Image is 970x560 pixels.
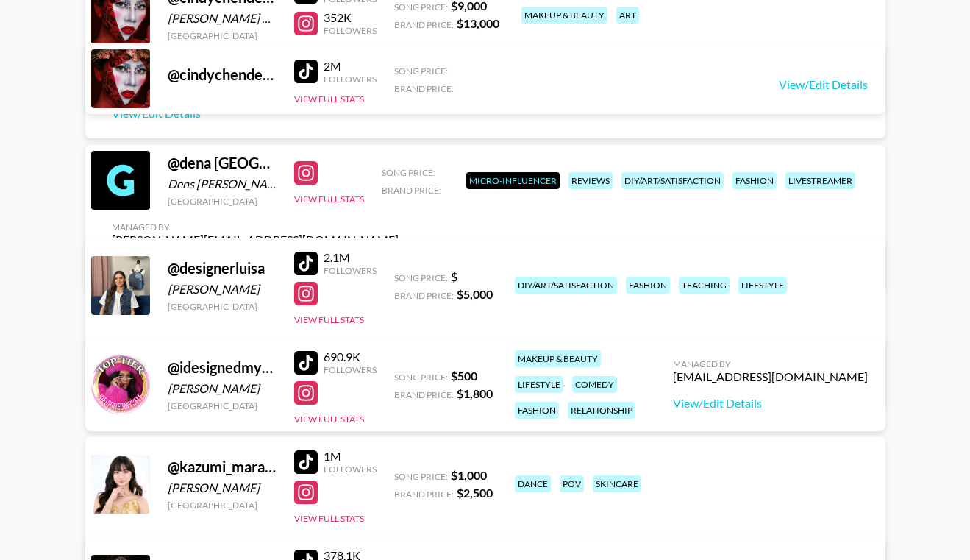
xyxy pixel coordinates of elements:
[112,233,399,247] div: [PERSON_NAME][EMAIL_ADDRESS][DOMAIN_NAME]
[382,167,435,178] span: Song Price:
[394,372,448,383] span: Song Price:
[457,16,499,30] strong: $ 13,000
[621,172,724,189] div: diy/art/satisfaction
[521,7,607,24] div: makeup & beauty
[168,65,277,84] div: @ cindychendesigns
[626,277,670,294] div: fashion
[515,350,601,367] div: makeup & beauty
[560,475,584,492] div: pov
[457,486,493,500] strong: $ 2,500
[168,177,277,191] div: Dens [PERSON_NAME]
[294,513,364,524] button: View Full Stats
[394,1,448,13] span: Song Price:
[732,172,777,189] div: fashion
[394,389,454,400] span: Brand Price:
[324,350,377,364] div: 690.9K
[515,277,617,294] div: diy/art/satisfaction
[394,19,454,30] span: Brand Price:
[568,172,613,189] div: reviews
[673,369,868,384] div: [EMAIL_ADDRESS][DOMAIN_NAME]
[294,194,364,205] button: View Full Stats
[324,265,377,276] div: Followers
[324,25,377,36] div: Followers
[168,259,277,277] div: @ designerluisa
[168,154,277,172] div: @ dena [GEOGRAPHIC_DATA]
[168,400,277,411] div: [GEOGRAPHIC_DATA]
[168,358,277,377] div: @ idesignedmyself
[112,221,399,233] div: Managed By
[394,489,454,500] span: Brand Price:
[394,290,454,301] span: Brand Price:
[324,250,377,265] div: 2.1M
[616,7,639,24] div: art
[515,475,551,492] div: dance
[593,475,641,492] div: skincare
[324,59,377,74] div: 2M
[451,369,477,383] strong: $ 500
[168,458,277,476] div: @ kazumi_marasigan
[394,272,448,283] span: Song Price:
[294,93,364,104] button: View Full Stats
[673,358,868,369] div: Managed By
[572,376,617,393] div: comedy
[785,172,855,189] div: livestreamer
[394,65,448,77] span: Song Price:
[294,314,364,325] button: View Full Stats
[394,83,454,94] span: Brand Price:
[324,10,377,25] div: 352K
[168,282,277,297] div: [PERSON_NAME]
[451,269,457,283] strong: $
[515,402,559,419] div: fashion
[168,381,277,396] div: [PERSON_NAME]
[679,277,730,294] div: teaching
[673,396,868,411] a: View/Edit Details
[324,449,377,464] div: 1M
[394,471,448,482] span: Song Price:
[294,414,364,425] button: View Full Stats
[324,364,377,375] div: Followers
[168,301,277,312] div: [GEOGRAPHIC_DATA]
[451,468,487,482] strong: $ 1,000
[168,30,277,41] div: [GEOGRAPHIC_DATA]
[168,196,277,207] div: [GEOGRAPHIC_DATA]
[457,386,493,400] strong: $ 1,800
[324,464,377,475] div: Followers
[738,277,787,294] div: lifestyle
[466,172,560,189] div: Micro-Influencer
[457,287,493,301] strong: $ 5,000
[168,500,277,511] div: [GEOGRAPHIC_DATA]
[515,376,563,393] div: lifestyle
[168,481,277,495] div: [PERSON_NAME]
[382,185,441,196] span: Brand Price:
[568,402,635,419] div: relationship
[779,77,868,92] a: View/Edit Details
[324,74,377,85] div: Followers
[168,11,277,26] div: [PERSON_NAME] Designs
